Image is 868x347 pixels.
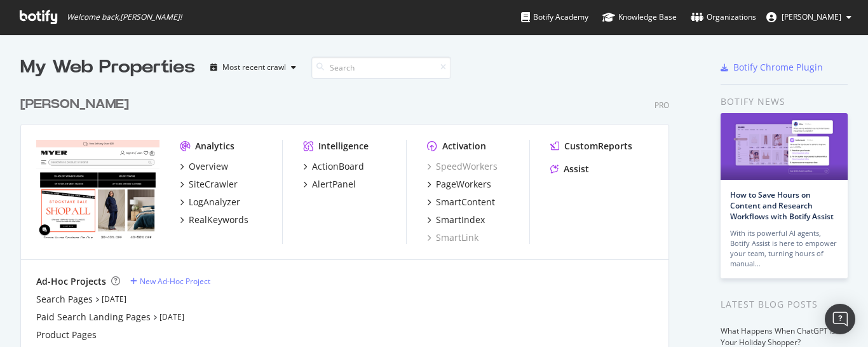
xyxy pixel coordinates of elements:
[311,57,451,79] input: Search
[20,95,129,114] div: [PERSON_NAME]
[721,113,848,180] img: How to Save Hours on Content and Research Workflows with Botify Assist
[20,95,134,114] a: [PERSON_NAME]
[189,196,240,208] div: LogAnalyzer
[436,178,491,191] div: PageWorkers
[180,196,240,208] a: LogAnalyzer
[189,160,228,173] div: Overview
[36,140,159,238] img: myer.com.au
[312,178,356,191] div: AlertPanel
[180,178,238,191] a: SiteCrawler
[756,7,862,27] button: [PERSON_NAME]
[721,297,848,311] div: Latest Blog Posts
[130,276,210,287] a: New Ad-Hoc Project
[36,275,106,288] div: Ad-Hoc Projects
[189,178,238,191] div: SiteCrawler
[825,304,855,334] div: Open Intercom Messenger
[427,196,495,208] a: SmartContent
[436,196,495,208] div: SmartContent
[67,12,182,22] span: Welcome back, [PERSON_NAME] !
[721,95,848,109] div: Botify news
[436,214,485,226] div: SmartIndex
[654,100,669,111] div: Pro
[180,214,248,226] a: RealKeywords
[159,311,184,322] a: [DATE]
[521,11,588,24] div: Botify Academy
[303,160,364,173] a: ActionBoard
[36,311,151,323] a: Paid Search Landing Pages
[36,329,97,341] a: Product Pages
[36,293,93,306] a: Search Pages
[20,55,195,80] div: My Web Properties
[550,140,632,153] a: CustomReports
[195,140,234,153] div: Analytics
[303,178,356,191] a: AlertPanel
[180,160,228,173] a: Overview
[564,163,589,175] div: Assist
[602,11,677,24] div: Knowledge Base
[205,57,301,78] button: Most recent crawl
[189,214,248,226] div: RealKeywords
[140,276,210,287] div: New Ad-Hoc Project
[721,61,823,74] a: Botify Chrome Plugin
[730,228,838,269] div: With its powerful AI agents, Botify Assist is here to empower your team, turning hours of manual…
[312,160,364,173] div: ActionBoard
[550,163,589,175] a: Assist
[733,61,823,74] div: Botify Chrome Plugin
[691,11,756,24] div: Organizations
[427,160,498,173] a: SpeedWorkers
[427,214,485,226] a: SmartIndex
[222,64,286,71] div: Most recent crawl
[782,11,841,22] span: Riya Mol
[427,178,491,191] a: PageWorkers
[564,140,632,153] div: CustomReports
[730,189,834,222] a: How to Save Hours on Content and Research Workflows with Botify Assist
[442,140,486,153] div: Activation
[102,294,126,304] a: [DATE]
[318,140,369,153] div: Intelligence
[427,231,478,244] a: SmartLink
